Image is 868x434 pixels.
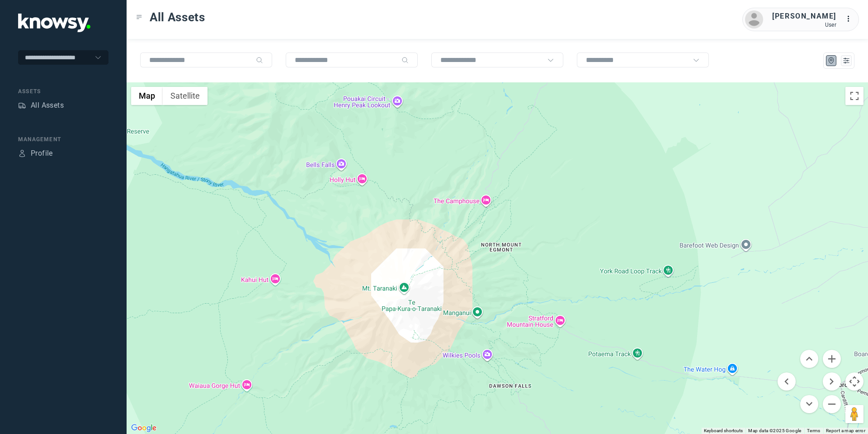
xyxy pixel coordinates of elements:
[800,395,818,413] button: Move down
[823,350,841,368] button: Zoom in
[745,10,763,29] img: avatar.png
[18,135,108,143] div: Management
[826,428,865,433] a: Report a map error
[845,405,863,423] button: Drag Pegman onto the map to open Street View
[131,87,163,105] button: Show street map
[18,87,108,95] div: Assets
[800,350,818,368] button: Move up
[704,428,743,434] button: Keyboard shortcuts
[823,395,841,413] button: Zoom out
[18,149,26,157] div: Profile
[778,372,796,391] button: Move left
[401,57,409,64] div: Search
[845,372,863,391] button: Map camera controls
[18,101,26,110] div: Assets
[129,422,159,434] a: Open this area in Google Maps (opens a new window)
[163,87,208,105] button: Show satellite imagery
[136,14,142,20] div: Toggle Menu
[807,428,821,433] a: Terms (opens in new tab)
[18,148,53,159] a: ProfileProfile
[748,428,801,433] span: Map data ©2025 Google
[827,57,835,65] div: Map
[31,100,64,111] div: All Assets
[846,15,855,22] tspan: ...
[31,148,53,159] div: Profile
[150,9,205,25] span: All Assets
[772,22,836,28] div: User
[18,14,90,32] img: Application Logo
[772,11,836,22] div: [PERSON_NAME]
[823,372,841,391] button: Move right
[845,14,856,26] div: :
[845,87,863,105] button: Toggle fullscreen view
[845,14,856,24] div: :
[256,57,263,64] div: Search
[842,57,850,65] div: List
[18,100,64,111] a: AssetsAll Assets
[129,422,159,434] img: Google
